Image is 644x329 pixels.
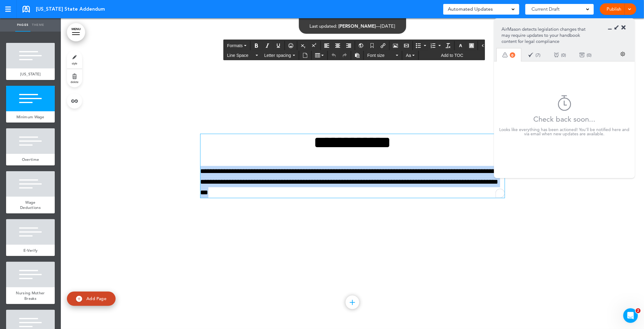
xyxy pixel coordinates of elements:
[227,52,255,58] span: Line Space
[367,41,377,50] div: Anchor
[310,23,337,29] span: Last updated:
[352,51,363,60] div: Paste as text
[528,52,534,57] img: apu_icons_done.svg
[367,52,395,58] span: Font size
[428,41,442,50] div: Numbered list
[537,53,539,57] span: 7
[6,197,55,213] a: Wage Deductions
[200,134,505,198] div: To enrich screen reader interactions, please activate Accessibility in Grammarly extension settings
[67,23,85,41] a: MENU
[332,41,343,50] div: Align center
[534,111,596,127] div: Check back soon...
[251,41,262,50] div: Bold
[300,51,311,60] div: Insert document
[554,52,559,57] img: apu_icons_remind.svg
[67,69,82,87] a: delete
[340,51,350,60] div: Redo
[378,41,388,50] div: Insert/edit airmason link
[86,296,106,301] span: Add Page
[6,287,55,304] a: Nursing Mother Breaks
[22,157,39,162] span: Overtime
[298,41,308,50] div: Subscript
[310,24,395,28] div: —
[67,292,116,306] a: Add Page
[503,52,508,57] img: apu_icons_todo.svg
[6,245,55,256] a: E-Verify
[313,51,327,60] div: Table
[390,41,401,50] div: Airmason image
[573,47,598,63] div: ( )
[479,41,489,50] div: Source code
[6,154,55,165] a: Overtime
[36,6,105,12] span: [US_STATE] State Addendum
[443,41,453,50] div: Clear formatting
[23,248,37,253] span: E-Verify
[498,127,631,136] div: Looks like everything has been actioned! You’ll be notified here and via email when new updates a...
[16,114,44,119] span: Minimum Wage
[322,41,332,50] div: Align left
[562,53,565,57] span: 0
[262,41,273,50] div: Italic
[273,41,284,50] div: Underline
[76,296,82,302] img: add.svg
[401,41,412,50] div: Insert/edit media
[623,308,638,323] iframe: Intercom live chat
[15,18,30,32] a: Pages
[531,5,559,13] span: Current Draft
[406,53,411,58] span: Aa
[414,41,428,50] div: Bullet list
[502,26,590,44] p: AirMason detects legislation changes that may require updates to your handbook content for legal ...
[356,41,366,50] div: Insert/Edit global anchor link
[558,95,571,111] img: timer.svg
[72,61,77,65] span: style
[6,68,55,80] a: [US_STATE]
[339,23,376,29] span: [PERSON_NAME]
[343,41,354,50] div: Align right
[448,5,493,13] span: Automated Updates
[588,53,590,57] span: 0
[264,52,292,58] span: Letter spacing
[604,3,624,15] a: Publish
[227,43,243,48] span: Formats
[441,53,463,58] span: Add to TOC
[510,52,515,58] span: 0
[20,200,41,210] span: Wage Deductions
[6,111,55,123] a: Minimum Wage
[309,41,319,50] div: Superscript
[580,52,585,57] img: apu_icons_archive.svg
[620,51,625,57] img: settings.svg
[547,47,573,63] div: ( )
[522,47,547,63] div: ( )
[329,51,339,60] div: Undo
[67,50,82,69] a: style
[20,71,41,77] span: [US_STATE]
[30,18,46,32] a: Theme
[16,290,45,301] span: Nursing Mother Breaks
[381,23,395,29] span: [DATE]
[71,80,78,84] span: delete
[636,308,641,313] span: 2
